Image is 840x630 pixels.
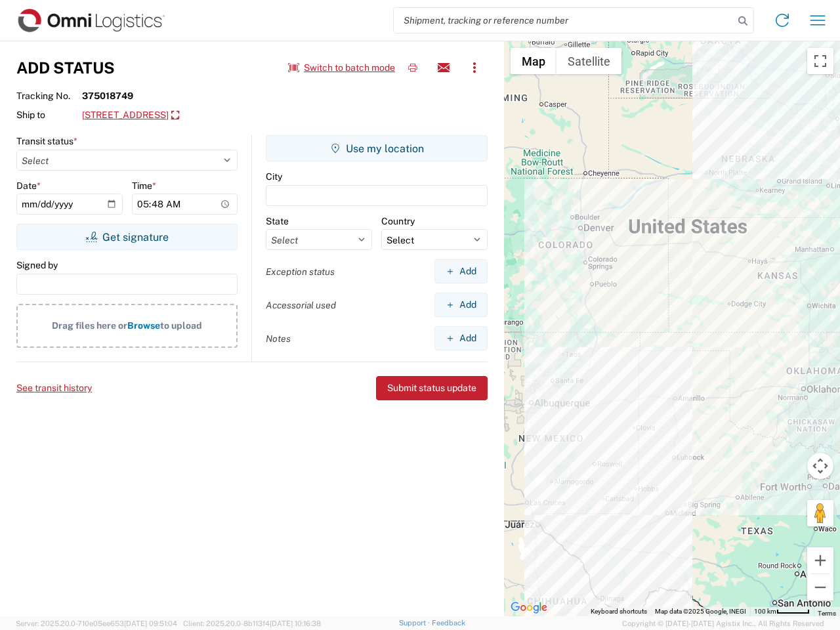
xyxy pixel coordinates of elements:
button: Add [434,293,488,317]
a: Support [399,619,432,627]
span: Copyright © [DATE]-[DATE] Agistix Inc., All Rights Reserved [622,618,824,629]
label: Transit status [16,135,77,147]
button: Zoom in [807,547,833,574]
span: [DATE] 09:51:04 [124,619,177,627]
button: Switch to batch mode [288,57,395,79]
button: Add [434,326,488,350]
span: [DATE] 10:16:38 [270,619,321,627]
label: Accessorial used [266,299,336,311]
button: Get signature [16,224,238,250]
span: 100 km [754,608,776,615]
img: Google [507,599,551,616]
span: Client: 2025.20.0-8b113f4 [183,619,321,627]
label: Country [381,215,415,227]
a: [STREET_ADDRESS] [82,104,179,127]
h3: Add Status [16,58,115,77]
button: Map Scale: 100 km per 47 pixels [750,607,814,616]
label: Date [16,180,41,192]
button: See transit history [16,377,92,399]
button: Map camera controls [807,453,833,479]
span: Drag files here or [52,320,127,331]
span: Server: 2025.20.0-710e05ee653 [16,619,177,627]
span: Tracking No. [16,90,82,102]
label: Notes [266,333,291,345]
button: Zoom out [807,574,833,600]
button: Show satellite imagery [556,48,621,74]
a: Terms [818,610,836,617]
label: State [266,215,289,227]
button: Submit status update [376,376,488,400]
a: Feedback [432,619,465,627]
button: Show street map [511,48,556,74]
button: Drag Pegman onto the map to open Street View [807,500,833,526]
label: Signed by [16,259,58,271]
button: Keyboard shortcuts [591,607,647,616]
span: to upload [160,320,202,331]
a: Open this area in Google Maps (opens a new window) [507,599,551,616]
label: Exception status [266,266,335,278]
button: Add [434,259,488,283]
span: Browse [127,320,160,331]
span: Ship to [16,109,82,121]
label: Time [132,180,156,192]
input: Shipment, tracking or reference number [394,8,734,33]
strong: 375018749 [82,90,133,102]
button: Toggle fullscreen view [807,48,833,74]
button: Use my location [266,135,488,161]
label: City [266,171,282,182]
span: Map data ©2025 Google, INEGI [655,608,746,615]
